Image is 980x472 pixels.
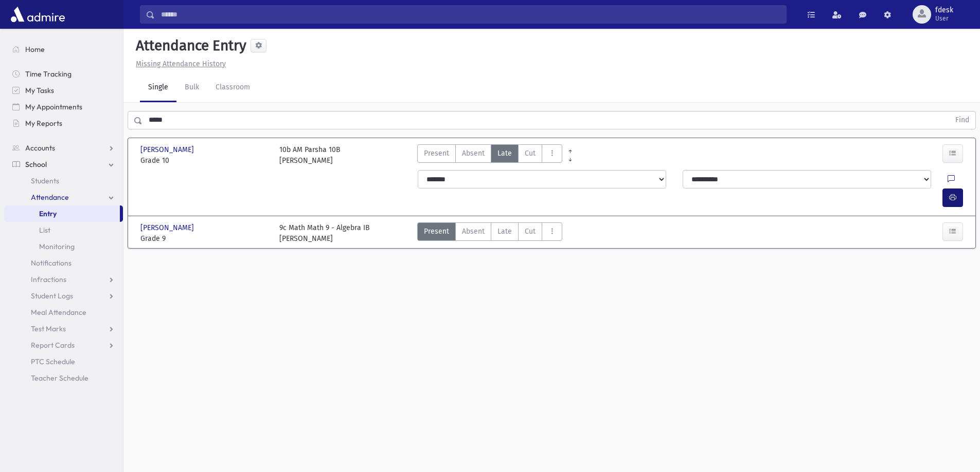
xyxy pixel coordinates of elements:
span: Teacher Schedule [31,373,88,383]
span: Monitoring [39,242,75,251]
a: Student Logs [4,288,123,304]
a: My Reports [4,115,123,131]
span: List [39,225,50,235]
span: Grade 10 [140,155,269,166]
span: PTC Schedule [31,357,75,366]
span: My Reports [25,119,62,128]
span: Late [497,226,512,237]
span: Accounts [25,143,55,153]
h5: Attendance Entry [132,37,246,54]
a: Students [4,173,123,189]
div: AttTypes [417,222,562,244]
span: Meal Attendance [31,308,86,317]
button: Find [949,111,975,129]
u: Missing Attendance History [136,60,226,68]
div: AttTypes [417,144,562,166]
a: Missing Attendance History [132,60,226,68]
span: Grade 9 [140,233,269,244]
a: PTC Schedule [4,353,123,370]
span: Late [497,148,512,159]
span: Test Marks [31,324,66,333]
span: fdesk [935,6,953,14]
a: Bulk [176,73,207,102]
span: Present [424,148,449,159]
a: Monitoring [4,238,123,255]
span: Cut [525,148,536,159]
span: Infractions [31,275,66,284]
a: Infractions [4,271,123,288]
a: Single [140,73,176,102]
a: Test Marks [4,320,123,337]
a: Time Tracking [4,66,123,82]
div: 10b AM Parsha 10B [PERSON_NAME] [279,144,341,166]
span: Absent [462,148,485,159]
a: Report Cards [4,337,123,353]
span: School [25,160,47,169]
a: My Appointments [4,99,123,115]
span: Entry [39,209,57,218]
span: [PERSON_NAME] [140,222,196,233]
span: My Tasks [25,86,54,95]
span: Cut [525,226,536,237]
a: Home [4,41,123,58]
a: Attendance [4,189,123,205]
a: Notifications [4,255,123,271]
span: [PERSON_NAME] [140,144,196,155]
span: Report Cards [31,341,75,350]
a: My Tasks [4,82,123,99]
span: User [935,14,953,23]
a: Teacher Schedule [4,370,123,386]
span: My Appointments [25,102,82,111]
a: Entry [4,205,120,222]
span: Absent [462,226,485,237]
a: School [4,156,123,173]
input: Search [155,5,786,24]
div: 9c Math Math 9 - Algebra IB [PERSON_NAME] [279,222,370,244]
span: Home [25,45,45,54]
span: Student Logs [31,291,73,300]
span: Time Tracking [25,69,72,79]
img: AdmirePro [8,4,67,25]
a: Meal Attendance [4,304,123,320]
span: Students [31,176,59,185]
span: Attendance [31,193,69,202]
a: Accounts [4,140,123,156]
span: Present [424,226,449,237]
a: Classroom [207,73,258,102]
span: Notifications [31,258,72,268]
a: List [4,222,123,238]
